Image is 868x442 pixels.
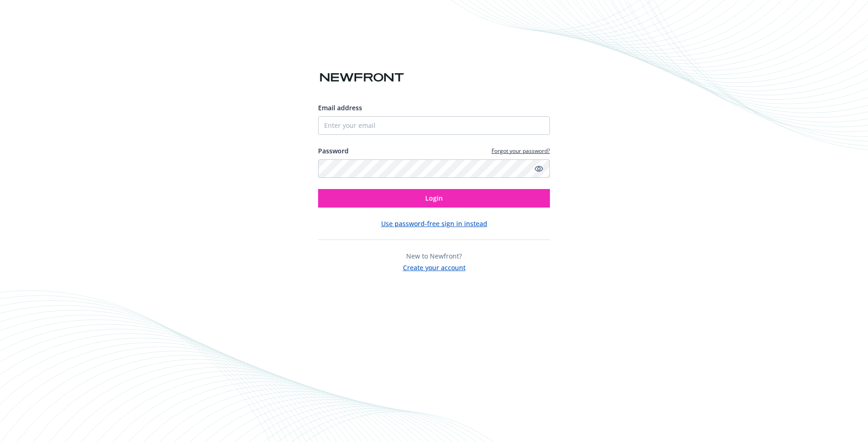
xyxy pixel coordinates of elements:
label: Password [318,146,349,156]
input: Enter your email [318,116,550,135]
button: Create your account [403,261,466,272]
button: Use password-free sign in instead [381,219,487,228]
button: Login [318,189,550,208]
span: New to Newfront? [406,252,462,260]
span: Login [425,194,443,202]
a: Show password [533,163,544,174]
img: Newfront logo [318,69,406,86]
span: Email address [318,103,362,112]
a: Forgot your password? [491,147,550,155]
input: Enter your password [318,159,550,178]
